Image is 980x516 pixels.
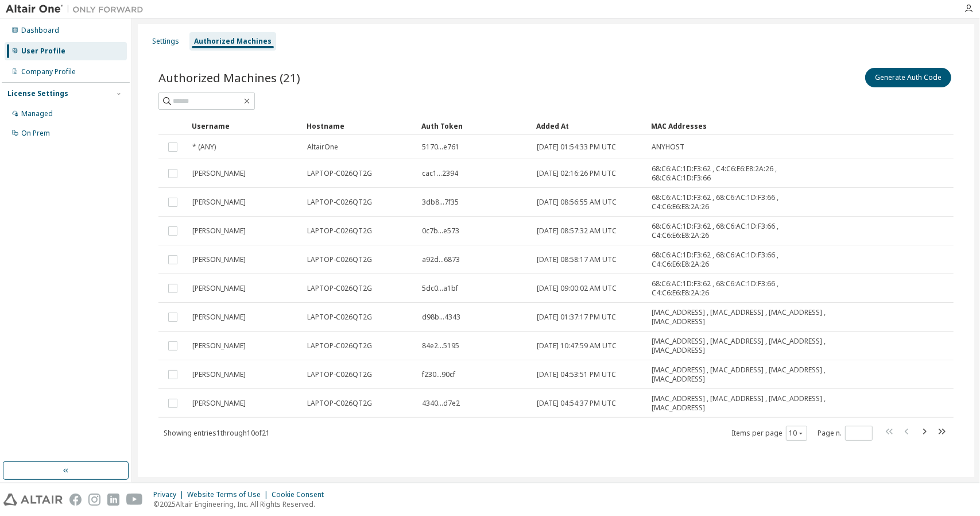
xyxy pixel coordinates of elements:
span: LAPTOP-C026QT2G [307,169,372,178]
p: © 2025 Altair Engineering, Inc. All Rights Reserved. [153,499,331,509]
span: Page n. [818,426,873,441]
img: linkedin.svg [107,494,119,506]
span: LAPTOP-C026QT2G [307,313,372,322]
span: [PERSON_NAME] [192,370,246,379]
span: * (ANY) [192,143,216,152]
span: [MAC_ADDRESS] , [MAC_ADDRESS] , [MAC_ADDRESS] , [MAC_ADDRESS] [652,365,830,384]
span: LAPTOP-C026QT2G [307,370,372,379]
span: 68:C6:AC:1D:F3:62 , 68:C6:AC:1D:F3:66 , C4:C6:E6:E8:2A:26 [652,279,830,298]
div: Cookie Consent [272,490,331,499]
div: MAC Addresses [651,117,831,135]
span: [MAC_ADDRESS] , [MAC_ADDRESS] , [MAC_ADDRESS] , [MAC_ADDRESS] [652,394,830,413]
img: Altair One [6,3,149,15]
span: [DATE] 08:58:17 AM UTC [537,255,617,264]
span: a92d...6873 [422,255,460,264]
span: [PERSON_NAME] [192,169,246,178]
button: 10 [789,429,804,438]
span: Authorized Machines (21) [158,70,300,86]
div: Settings [152,37,179,46]
div: Hostname [307,117,412,135]
span: 68:C6:AC:1D:F3:62 , 68:C6:AC:1D:F3:66 , C4:C6:E6:E8:2A:26 [652,193,830,211]
span: 68:C6:AC:1D:F3:62 , 68:C6:AC:1D:F3:66 , C4:C6:E6:E8:2A:26 [652,251,830,269]
span: [PERSON_NAME] [192,198,246,207]
span: [DATE] 08:57:32 AM UTC [537,226,617,236]
span: [PERSON_NAME] [192,313,246,322]
span: [MAC_ADDRESS] , [MAC_ADDRESS] , [MAC_ADDRESS] , [MAC_ADDRESS] [652,308,830,326]
img: altair_logo.svg [3,494,63,506]
span: 5170...e761 [422,143,459,152]
span: Showing entries 1 through 10 of 21 [164,428,270,438]
span: [DATE] 04:54:37 PM UTC [537,399,616,408]
span: Items per page [731,426,807,441]
img: facebook.svg [69,494,82,506]
div: License Settings [7,89,68,98]
div: Added At [536,117,642,135]
span: [PERSON_NAME] [192,255,246,264]
span: [DATE] 08:56:55 AM UTC [537,198,617,207]
img: instagram.svg [88,494,100,506]
div: Auth Token [421,117,527,135]
span: [PERSON_NAME] [192,226,246,236]
span: 84e2...5195 [422,341,459,351]
span: 68:C6:AC:1D:F3:62 , C4:C6:E6:E8:2A:26 , 68:C6:AC:1D:F3:66 [652,164,830,183]
span: 0c7b...e573 [422,226,459,236]
div: Authorized Machines [194,37,272,46]
div: Privacy [153,490,187,499]
img: youtube.svg [126,494,143,506]
span: 68:C6:AC:1D:F3:62 , 68:C6:AC:1D:F3:66 , C4:C6:E6:E8:2A:26 [652,222,830,240]
span: LAPTOP-C026QT2G [307,255,372,264]
span: LAPTOP-C026QT2G [307,226,372,236]
span: 5dc0...a1bf [422,284,458,293]
span: [DATE] 01:54:33 PM UTC [537,143,616,152]
span: [DATE] 10:47:59 AM UTC [537,341,617,351]
span: f230...90cf [422,370,455,379]
span: cac1...2394 [422,169,458,178]
div: On Prem [21,129,50,138]
span: ANYHOST [652,143,684,152]
span: [PERSON_NAME] [192,341,246,351]
div: Company Profile [21,67,76,76]
div: Website Terms of Use [187,490,272,499]
div: Managed [21,109,53,118]
div: User Profile [21,47,65,56]
span: 3db8...7f35 [422,198,459,207]
span: [MAC_ADDRESS] , [MAC_ADDRESS] , [MAC_ADDRESS] , [MAC_ADDRESS] [652,337,830,355]
div: Username [192,117,297,135]
span: 4340...d7e2 [422,399,460,408]
span: [PERSON_NAME] [192,399,246,408]
span: LAPTOP-C026QT2G [307,341,372,351]
div: Dashboard [21,26,59,35]
span: LAPTOP-C026QT2G [307,284,372,293]
span: [DATE] 01:37:17 PM UTC [537,313,616,322]
span: [DATE] 04:53:51 PM UTC [537,370,616,379]
span: LAPTOP-C026QT2G [307,399,372,408]
span: AltairOne [307,143,338,152]
span: [DATE] 02:16:26 PM UTC [537,169,616,178]
span: [DATE] 09:00:02 AM UTC [537,284,617,293]
button: Generate Auth Code [865,68,951,87]
span: [PERSON_NAME] [192,284,246,293]
span: LAPTOP-C026QT2G [307,198,372,207]
span: d98b...4343 [422,313,460,322]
